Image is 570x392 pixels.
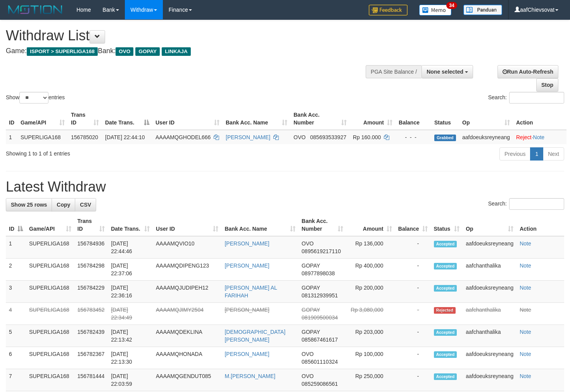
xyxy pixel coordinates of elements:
[6,130,17,144] td: 1
[6,28,372,43] h1: Withdraw List
[488,198,564,210] label: Search:
[520,240,531,247] a: Note
[108,369,153,391] td: [DATE] 22:03:59
[6,281,26,303] td: 3
[395,325,431,347] td: -
[6,236,26,259] td: 1
[225,307,269,313] a: [PERSON_NAME]
[459,108,513,130] th: Op: activate to sort column ascending
[26,303,74,325] td: SUPERLIGA168
[19,92,48,104] select: Showentries
[108,325,153,347] td: [DATE] 22:13:42
[74,236,108,259] td: 156784936
[108,214,153,236] th: Date Trans.: activate to sort column ascending
[369,5,408,16] img: Feedback.jpg
[6,347,26,369] td: 6
[396,108,431,130] th: Balance
[153,347,221,369] td: AAAAMQHONADA
[346,236,395,259] td: Rp 136,000
[513,108,567,130] th: Action
[225,262,269,269] a: [PERSON_NAME]
[135,47,160,56] span: GOPAY
[6,4,65,16] img: MOTION_logo.png
[499,147,530,161] a: Previous
[75,198,96,211] a: CSV
[221,214,298,236] th: Bank Acc. Name: activate to sort column ascending
[71,134,98,140] span: 156785020
[108,303,153,325] td: [DATE] 22:34:49
[26,236,74,259] td: SUPERLIGA168
[6,92,65,104] label: Show entries
[153,281,221,303] td: AAAAMQJUDIPEH12
[431,214,463,236] th: Status: activate to sort column ascending
[74,259,108,281] td: 156784298
[80,202,91,208] span: CSV
[520,351,531,357] a: Note
[302,329,320,335] span: GOPAY
[290,108,350,130] th: Bank Acc. Number: activate to sort column ascending
[302,373,314,379] span: OVO
[26,281,74,303] td: SUPERLIGA168
[346,214,395,236] th: Amount: activate to sort column ascending
[427,69,463,75] span: None selected
[536,78,558,92] a: Stop
[26,259,74,281] td: SUPERLIGA168
[74,369,108,391] td: 156781444
[533,134,545,140] a: Note
[346,325,395,347] td: Rp 203,000
[155,134,211,140] span: AAAAMQGHODEL666
[459,130,513,144] td: aafdoeuksreyneang
[225,329,285,343] a: [DEMOGRAPHIC_DATA][PERSON_NAME]
[6,108,17,130] th: ID
[366,65,421,78] div: PGA Site Balance /
[395,303,431,325] td: -
[6,179,564,195] h1: Latest Withdraw
[74,325,108,347] td: 156782439
[520,285,531,291] a: Note
[152,108,223,130] th: User ID: activate to sort column ascending
[520,373,531,379] a: Note
[6,214,26,236] th: ID: activate to sort column descending
[463,303,516,325] td: aafchanthalika
[302,337,338,343] span: Copy 085867461617 to clipboard
[431,108,459,130] th: Status
[6,303,26,325] td: 4
[395,214,431,236] th: Balance: activate to sort column ascending
[74,214,108,236] th: Trans ID: activate to sort column ascending
[162,47,191,56] span: LINKAJA
[153,369,221,391] td: AAAAMQGENDUT085
[225,373,275,379] a: M.[PERSON_NAME]
[463,214,516,236] th: Op: activate to sort column ascending
[57,202,70,208] span: Copy
[223,108,290,130] th: Bank Acc. Name: activate to sort column ascending
[520,262,531,269] a: Note
[543,147,564,161] a: Next
[108,259,153,281] td: [DATE] 22:37:06
[346,259,395,281] td: Rp 400,000
[116,47,133,56] span: OVO
[497,65,558,78] a: Run Auto-Refresh
[11,202,47,208] span: Show 25 rows
[105,134,145,140] span: [DATE] 22:44:10
[434,307,456,314] span: Rejected
[434,285,457,292] span: Accepted
[399,133,428,141] div: - - -
[102,108,152,130] th: Date Trans.: activate to sort column descending
[463,369,516,391] td: aafdoeuksreyneang
[6,198,52,211] a: Show 25 rows
[108,236,153,259] td: [DATE] 22:44:46
[395,236,431,259] td: -
[310,134,346,140] span: Copy 085693533927 to clipboard
[52,198,75,211] a: Copy
[302,307,320,313] span: GOPAY
[294,134,306,140] span: OVO
[225,351,269,357] a: [PERSON_NAME]
[302,381,338,387] span: Copy 085259086561 to clipboard
[302,292,338,299] span: Copy 081312939951 to clipboard
[153,325,221,347] td: AAAAMQDEKLINA
[395,281,431,303] td: -
[108,347,153,369] td: [DATE] 22:13:30
[516,214,564,236] th: Action
[463,281,516,303] td: aafdoeuksreyneang
[463,325,516,347] td: aafchanthalika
